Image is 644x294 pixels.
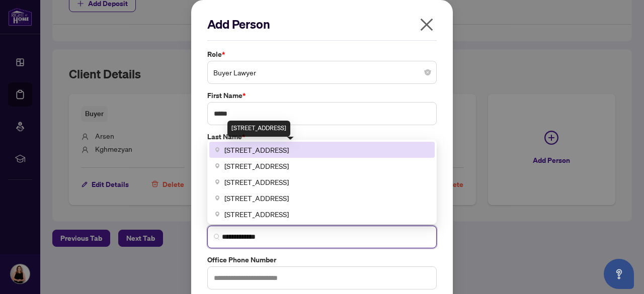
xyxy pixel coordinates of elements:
img: search_icon [214,234,220,240]
label: First Name [207,90,437,101]
span: close-circle [425,69,431,75]
span: close [419,17,435,33]
span: [STREET_ADDRESS] [224,144,289,155]
label: Last Name [207,131,437,142]
h2: Add Person [207,16,437,32]
span: [STREET_ADDRESS] [224,209,289,220]
label: Office Phone Number [207,254,437,265]
button: Open asap [604,259,634,289]
span: [STREET_ADDRESS] [224,160,289,171]
span: Buyer Lawyer [213,63,431,82]
span: [STREET_ADDRESS] [224,192,289,204]
label: Role [207,49,437,60]
span: [STREET_ADDRESS] [224,176,289,187]
div: [STREET_ADDRESS] [227,121,290,137]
